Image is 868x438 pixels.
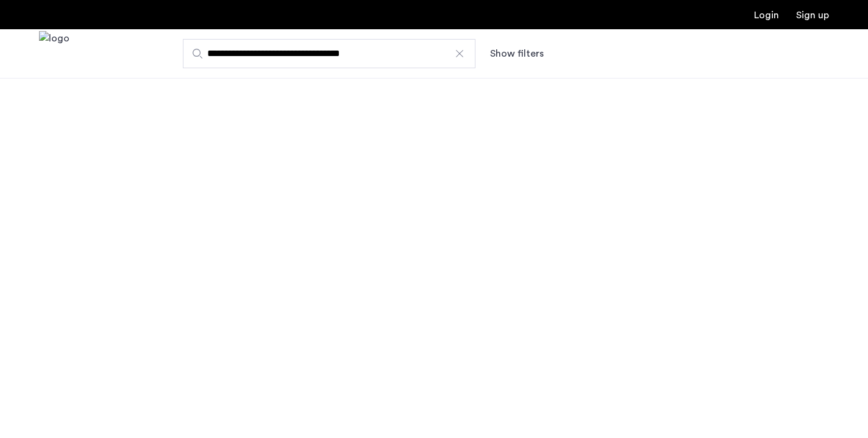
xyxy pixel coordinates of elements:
[39,31,69,77] img: logo
[754,10,779,20] a: Login
[490,46,544,61] button: Show or hide filters
[183,39,475,68] input: Apartment Search
[39,31,69,77] a: Cazamio Logo
[796,10,829,20] a: Registration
